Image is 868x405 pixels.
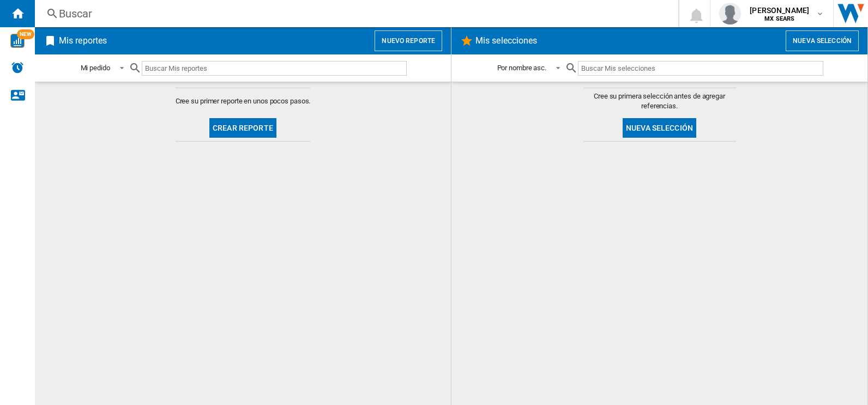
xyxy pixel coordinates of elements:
[786,30,859,51] button: Nueva selección
[81,64,110,72] div: Mi pedido
[623,118,696,138] button: Nueva selección
[375,30,442,51] button: Nuevo reporte
[17,29,34,39] span: NEW
[764,15,794,22] b: MX SEARS
[176,96,311,106] span: Cree su primer reporte en unos pocos pasos.
[209,118,276,138] button: Crear reporte
[11,61,24,74] img: alerts-logo.svg
[142,61,407,76] input: Buscar Mis reportes
[583,91,736,111] span: Cree su primera selección antes de agregar referencias.
[750,5,809,16] span: [PERSON_NAME]
[473,30,540,51] h2: Mis selecciones
[578,61,823,76] input: Buscar Mis selecciones
[10,34,25,48] img: wise-card.svg
[497,64,547,72] div: Por nombre asc.
[719,3,741,24] img: profile.jpg
[59,6,650,21] div: Buscar
[57,30,109,51] h2: Mis reportes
